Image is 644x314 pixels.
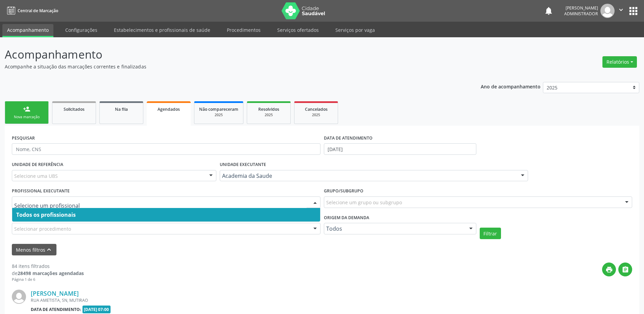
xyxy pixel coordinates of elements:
[45,246,53,253] i: keyboard_arrow_up
[305,106,328,112] span: Cancelados
[23,105,30,113] div: person_add
[602,56,637,68] button: Relatórios
[199,112,238,118] div: 2025
[627,5,639,17] button: apps
[480,228,501,239] button: Filtrar
[5,46,449,63] p: Acompanhamento
[258,106,279,112] span: Resolvidos
[64,106,85,112] span: Solicitados
[326,199,402,206] span: Selecione um grupo ou subgrupo
[324,213,369,223] label: Origem da demanda
[5,5,58,16] a: Central de Marcação
[12,270,84,277] div: de
[31,307,81,312] b: Data de atendimento:
[199,106,238,112] span: Não compareceram
[600,4,615,18] img: img
[12,290,26,304] img: img
[12,133,35,143] label: PESQUISAR
[481,82,541,90] p: Ano de acompanhamento
[326,225,462,232] span: Todos
[618,263,632,276] button: 
[10,114,44,120] div: Nova marcação
[222,24,265,36] a: Procedimentos
[324,143,476,155] input: Selecione um intervalo
[12,277,84,282] div: Página 1 de 6
[18,270,84,276] strong: 28498 marcações agendadas
[220,160,266,170] label: UNIDADE EXECUTANTE
[12,263,84,270] div: 84 itens filtrados
[331,24,380,36] a: Serviços por vaga
[158,106,180,112] span: Agendados
[622,266,629,273] i: 
[2,24,53,37] a: Acompanhamento
[31,297,531,303] div: RUA AMETISTA, SN, MUTIRAO
[252,112,286,118] div: 2025
[12,160,63,170] label: UNIDADE DE REFERÊNCIA
[16,211,76,218] span: Todos os profissionais
[61,24,102,36] a: Configurações
[12,186,70,196] label: PROFISSIONAL EXECUTANTE
[615,4,627,18] button: 
[564,11,598,17] span: Administrador
[272,24,324,36] a: Serviços ofertados
[602,263,616,276] button: print
[324,186,363,196] label: Grupo/Subgrupo
[324,133,373,143] label: DATA DE ATENDIMENTO
[14,172,58,180] span: Selecione uma UBS
[14,199,307,212] input: Selecione um profissional
[299,112,333,118] div: 2025
[31,290,79,297] a: [PERSON_NAME]
[605,266,613,273] i: print
[18,8,58,14] span: Central de Marcação
[5,63,449,70] p: Acompanhe a situação das marcações correntes e finalizadas
[564,5,598,11] div: [PERSON_NAME]
[115,106,128,112] span: Na fila
[12,244,56,256] button: Menos filtroskeyboard_arrow_up
[222,172,515,179] span: Academia da Saude
[82,306,111,313] span: [DATE] 07:00
[544,6,553,16] button: notifications
[14,225,71,232] span: Selecionar procedimento
[109,24,215,36] a: Estabelecimentos e profissionais de saúde
[12,143,320,155] input: Nome, CNS
[617,6,625,14] i: 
